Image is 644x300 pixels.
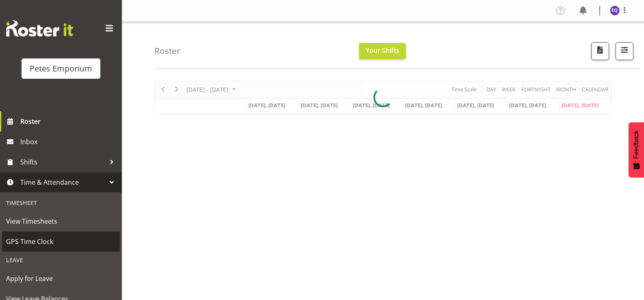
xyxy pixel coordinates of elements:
[6,272,116,285] span: Apply for Leave
[629,122,644,177] button: Feedback - Show survey
[20,115,118,127] span: Roster
[20,156,106,168] span: Shifts
[30,63,92,75] div: Petes Emporium
[610,6,620,15] img: esperanza-querido10799.jpg
[154,46,180,56] h4: Roster
[2,194,120,211] div: Timesheet
[2,231,120,252] a: GPS Time Clock
[6,215,116,227] span: View Timesheets
[616,42,633,60] button: Filter Shifts
[633,130,640,159] span: Feedback
[366,46,399,55] span: Your Shifts
[591,42,609,60] button: Download a PDF of the roster according to the set date range.
[20,136,118,148] span: Inbox
[20,176,106,188] span: Time & Attendance
[6,235,116,248] span: GPS Time Clock
[359,43,406,59] button: Your Shifts
[2,268,120,289] a: Apply for Leave
[2,252,120,268] div: Leave
[6,20,73,37] img: Rosterit website logo
[2,211,120,231] a: View Timesheets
